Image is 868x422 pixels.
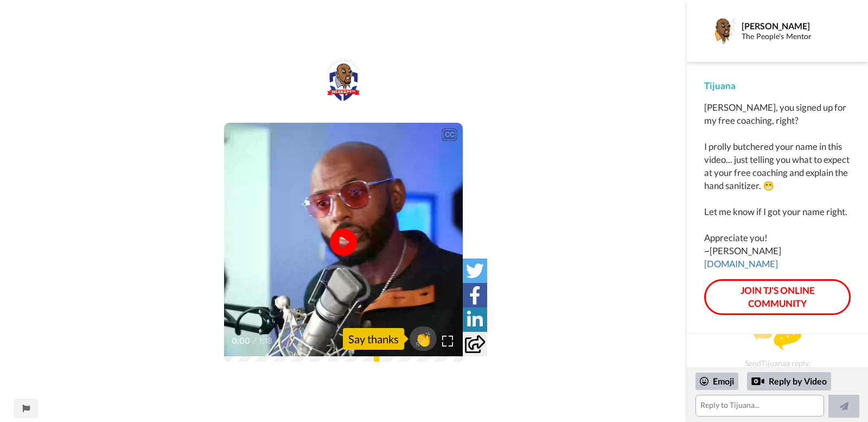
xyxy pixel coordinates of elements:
span: / [253,335,257,348]
div: [PERSON_NAME], you signed up for my free coaching, right? I prolly butchered your name in this vi... [704,101,851,270]
div: Reply by Video [747,372,831,390]
span: 1:18 [259,335,278,348]
img: Profile Image [710,18,736,44]
div: Emoji [695,373,738,390]
div: Reply by Video [751,375,764,388]
div: [PERSON_NAME] [742,21,850,31]
div: Send Tijuana a reply. [701,341,853,354]
div: CC [443,129,456,140]
span: 👏 [410,330,437,348]
div: Say thanks [343,328,404,350]
span: 0:00 [232,335,251,348]
img: 032164c9-b1d7-4a75-bd10-d1b11b7cb1ee [322,58,365,101]
a: JOIN TJ'S ONLINE COMMUNITY [704,279,851,316]
button: 👏 [410,326,437,351]
a: [DOMAIN_NAME] [704,258,778,269]
img: Full screen [442,336,453,347]
img: message.svg [754,328,801,350]
div: The People's Mentor [742,32,850,41]
div: Tijuana [704,79,851,92]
